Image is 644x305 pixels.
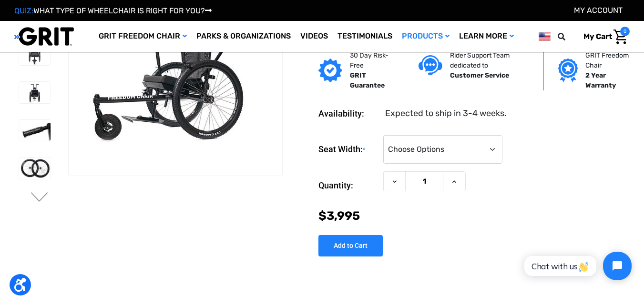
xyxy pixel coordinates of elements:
img: GRIT Freedom Chair: Spartan [19,120,51,141]
span: QUIZ: [14,6,33,15]
span: $3,995 [318,209,360,223]
a: Cart with 0 items [576,27,630,47]
img: Customer service [419,55,442,75]
p: Rider Support Team dedicated to [450,50,529,70]
a: Account [574,6,623,15]
img: GRIT All-Terrain Wheelchair and Mobility Equipment [14,27,74,46]
img: us.png [539,30,551,42]
img: Grit freedom [558,59,578,82]
a: Testimonials [333,21,397,52]
img: GRIT Freedom Chair: Spartan [19,44,51,65]
iframe: Tidio Chat [514,244,640,288]
input: Add to Cart [318,235,383,256]
p: GRIT Freedom Chair [585,50,633,70]
strong: Customer Service [450,71,509,79]
dd: Expected to ship in 3-4 weeks. [385,107,507,120]
img: Cart [613,30,627,44]
img: GRIT Freedom Chair: Spartan [69,9,282,151]
label: Seat Width: [318,135,378,164]
strong: 2 Year Warranty [585,71,616,89]
a: Parks & Organizations [192,21,296,52]
img: GRIT Freedom Chair: Spartan [19,157,51,178]
img: GRIT Guarantee [318,59,342,82]
label: Quantity: [318,171,378,200]
dt: Availability: [318,107,378,120]
a: GRIT Freedom Chair [94,21,192,52]
p: 30 Day Risk-Free [350,50,389,70]
a: QUIZ:WHAT TYPE OF WHEELCHAIR IS RIGHT FOR YOU? [14,6,212,15]
span: My Cart [583,32,612,41]
a: Products [397,21,454,52]
strong: GRIT Guarantee [350,71,385,89]
button: Go to slide 2 of 4 [30,192,50,204]
a: Learn More [454,21,519,52]
img: GRIT Freedom Chair: Spartan [19,82,51,103]
a: Videos [296,21,333,52]
input: Search [562,27,576,47]
span: 0 [620,27,630,36]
